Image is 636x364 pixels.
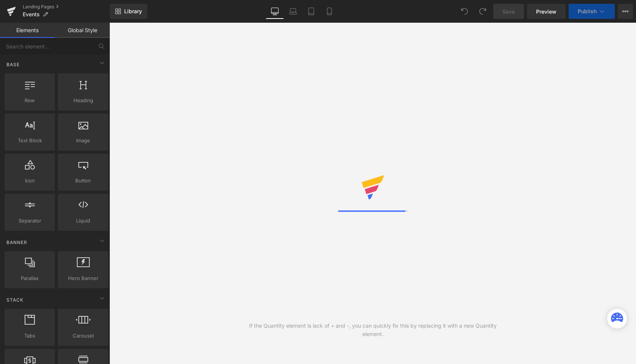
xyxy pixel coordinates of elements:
span: Carousel [60,332,106,340]
span: Icon [7,177,53,185]
a: Landing Pages [23,4,110,10]
span: Image [60,137,106,145]
span: Button [60,177,106,185]
a: Preview [527,4,566,19]
span: Separator [7,217,53,225]
span: Events [23,11,40,17]
a: Mobile [320,4,338,19]
a: Tablet [302,4,320,19]
span: Publish [578,8,597,14]
a: Global Style [55,23,110,38]
span: Text Block [7,137,53,145]
span: Hero Banner [60,274,106,282]
button: More [618,4,633,19]
span: Banner [6,239,28,246]
span: Heading [60,96,106,104]
span: Library [124,8,142,15]
button: Redo [475,4,490,19]
a: New Library [110,4,147,19]
button: Publish [569,4,615,19]
span: Save [502,8,515,16]
span: Stack [6,296,24,303]
span: Preview [536,8,556,16]
span: Tabs [7,332,53,340]
span: Row [7,96,53,104]
span: Base [6,61,20,68]
span: Parallax [7,274,53,282]
button: Undo [457,4,472,19]
div: If the Quantity element is lack of + and -, you can quickly fix this by replacing it with a new Q... [241,322,505,338]
a: Laptop [284,4,302,19]
a: Desktop [266,4,284,19]
span: Liquid [60,217,106,225]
